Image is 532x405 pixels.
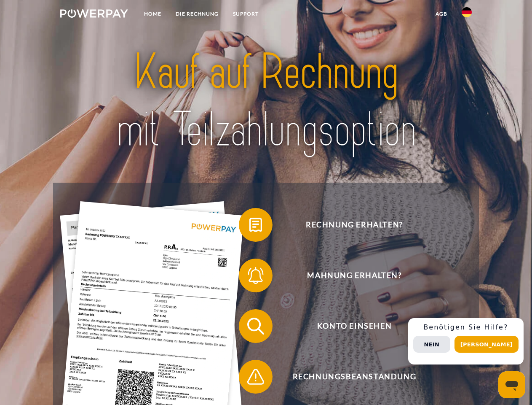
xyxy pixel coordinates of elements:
a: agb [428,6,454,22]
button: Rechnungsbeanstandung [239,360,458,394]
a: Home [137,6,168,22]
img: logo-powerpay-white.svg [60,9,128,18]
button: Rechnung erhalten? [239,208,458,242]
span: Mahnung erhalten? [251,259,457,292]
span: Rechnungsbeanstandung [251,360,457,394]
a: SUPPORT [226,6,266,22]
img: de [462,7,472,17]
span: Konto einsehen [251,309,457,343]
img: qb_search.svg [245,316,266,337]
h3: Benötigen Sie Hilfe? [413,323,519,332]
span: Rechnung erhalten? [251,208,457,242]
button: Nein [413,336,450,353]
iframe: Schaltfläche zum Öffnen des Messaging-Fensters [498,371,525,398]
img: qb_warning.svg [245,366,266,387]
div: Schnellhilfe [408,318,524,364]
a: DIE RECHNUNG [168,6,226,22]
img: qb_bell.svg [245,265,266,286]
button: Konto einsehen [239,309,458,343]
img: title-powerpay_de.svg [80,40,452,162]
button: Mahnung erhalten? [239,259,458,292]
button: [PERSON_NAME] [454,336,519,353]
img: qb_bill.svg [245,214,266,235]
